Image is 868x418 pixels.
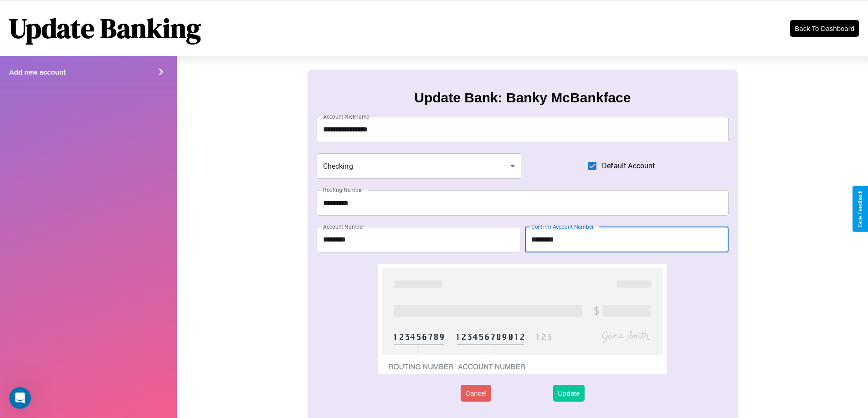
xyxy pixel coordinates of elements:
button: Back To Dashboard [790,20,859,37]
div: Give Feedback [857,191,863,227]
label: Confirm Account Number [531,223,594,231]
h1: Update Banking [9,10,201,47]
h3: Update Bank: Banky McBankface [414,90,631,106]
div: Checking [317,153,522,179]
img: check [378,264,667,374]
button: Cancel [461,385,491,402]
iframe: Intercom live chat [9,387,31,409]
label: Account Nickname [323,113,370,121]
label: Account Number [323,223,364,231]
button: Update [553,385,584,402]
label: Routing Number [323,186,363,194]
h4: Add new account [9,68,66,76]
span: Default Account [602,161,655,171]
